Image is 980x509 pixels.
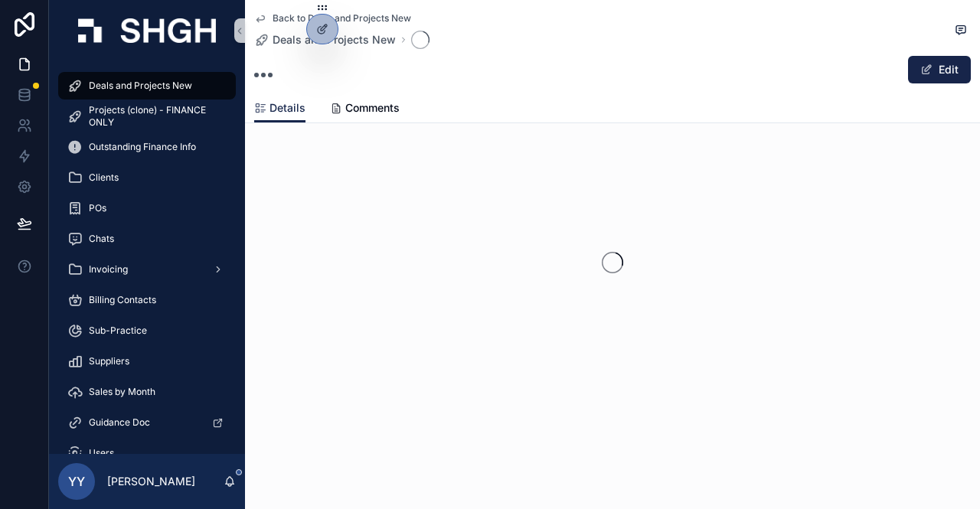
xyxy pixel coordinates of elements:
[89,386,155,398] span: Sales by Month
[107,474,195,489] p: [PERSON_NAME]
[254,32,396,47] a: Deals and Projects New
[345,100,400,116] span: Comments
[58,225,236,253] a: Chats
[49,61,245,454] div: scrollable content
[89,202,106,214] span: POs
[58,286,236,314] a: Billing Contacts
[58,164,236,191] a: Clients
[58,378,236,406] a: Sales by Month
[273,12,411,24] span: Back to Deals and Projects New
[273,32,396,47] span: Deals and Projects New
[89,80,192,92] span: Deals and Projects New
[58,133,236,161] a: Outstanding Finance Info
[908,56,971,83] button: Edit
[269,100,305,116] span: Details
[89,141,196,153] span: Outstanding Finance Info
[58,317,236,344] a: Sub-Practice
[78,18,216,43] img: App logo
[58,409,236,436] a: Guidance Doc
[89,171,119,184] span: Clients
[89,355,129,367] span: Suppliers
[89,447,114,459] span: Users
[89,263,128,276] span: Invoicing
[89,325,147,337] span: Sub-Practice
[58,256,236,283] a: Invoicing
[89,294,156,306] span: Billing Contacts
[68,472,85,491] span: YY
[58,72,236,100] a: Deals and Projects New
[89,416,150,429] span: Guidance Doc
[89,104,220,129] span: Projects (clone) - FINANCE ONLY
[58,103,236,130] a: Projects (clone) - FINANCE ONLY
[58,439,236,467] a: Users
[58,194,236,222] a: POs
[89,233,114,245] span: Chats
[254,12,411,24] a: Back to Deals and Projects New
[58,347,236,375] a: Suppliers
[254,94,305,123] a: Details
[330,94,400,125] a: Comments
